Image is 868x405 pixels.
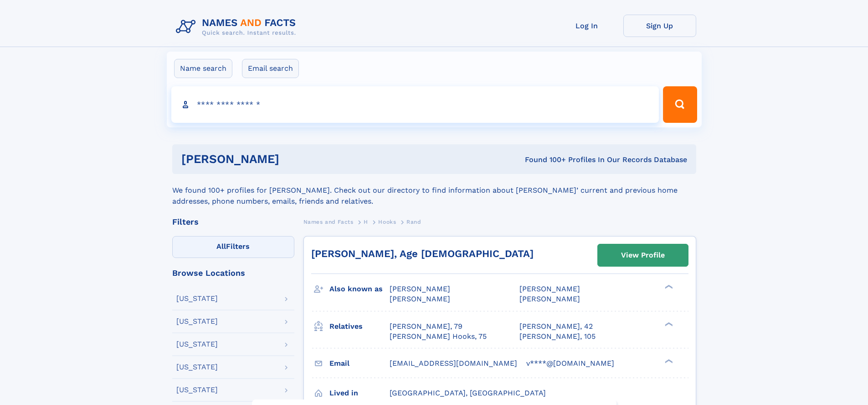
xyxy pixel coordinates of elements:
[176,341,218,348] div: [US_STATE]
[623,15,696,37] a: Sign Up
[550,15,623,37] a: Log In
[364,216,368,227] a: H
[176,363,218,371] div: [US_STATE]
[216,242,226,251] span: All
[663,86,697,123] button: Search Button
[378,216,396,227] a: Hooks
[329,356,390,371] h3: Email
[171,86,659,123] input: search input
[390,331,487,342] a: [PERSON_NAME] Hooks, 75
[172,236,294,258] label: Filters
[519,321,593,331] a: [PERSON_NAME], 42
[329,385,390,401] h3: Lived in
[176,295,218,302] div: [US_STATE]
[329,281,390,297] h3: Also known as
[390,389,546,397] span: [GEOGRAPHIC_DATA], [GEOGRAPHIC_DATA]
[663,358,673,364] div: ❯
[364,219,368,225] span: H
[621,245,665,266] div: View Profile
[390,295,450,303] span: [PERSON_NAME]
[598,244,688,266] a: View Profile
[329,319,390,334] h3: Relatives
[242,59,299,78] label: Email search
[176,386,218,394] div: [US_STATE]
[663,284,673,290] div: ❯
[181,153,402,165] h1: [PERSON_NAME]
[172,218,294,226] div: Filters
[378,219,396,225] span: Hooks
[172,15,303,39] img: Logo Names and Facts
[174,59,232,78] label: Name search
[390,284,450,293] span: [PERSON_NAME]
[663,321,673,327] div: ❯
[402,155,687,165] div: Found 100+ Profiles In Our Records Database
[519,331,596,342] a: [PERSON_NAME], 105
[406,219,421,225] span: Rand
[390,321,462,331] a: [PERSON_NAME], 79
[311,248,534,259] a: [PERSON_NAME], Age [DEMOGRAPHIC_DATA]
[172,174,696,207] div: We found 100+ profiles for [PERSON_NAME]. Check out our directory to find information about [PERS...
[519,284,580,293] span: [PERSON_NAME]
[303,216,354,227] a: Names and Facts
[176,318,218,325] div: [US_STATE]
[390,359,517,368] span: [EMAIL_ADDRESS][DOMAIN_NAME]
[519,295,580,303] span: [PERSON_NAME]
[172,269,294,277] div: Browse Locations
